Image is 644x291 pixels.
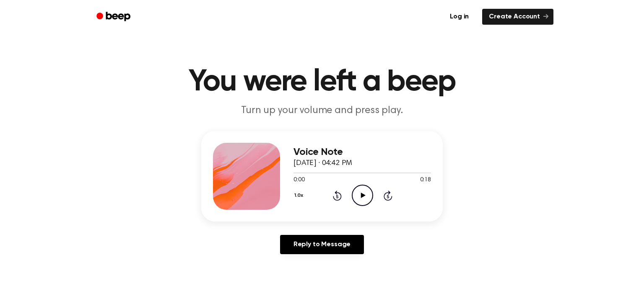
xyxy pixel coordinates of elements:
a: Reply to Message [280,235,364,254]
p: Turn up your volume and press play. [161,104,483,118]
a: Beep [91,9,138,25]
h1: You were left a beep [107,67,537,97]
a: Log in [441,7,477,26]
button: 1.0x [293,188,306,203]
span: 0:00 [293,176,304,185]
a: Create Account [482,9,553,25]
span: 0:18 [420,176,431,185]
span: [DATE] · 04:42 PM [293,160,352,167]
h3: Voice Note [293,147,431,158]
